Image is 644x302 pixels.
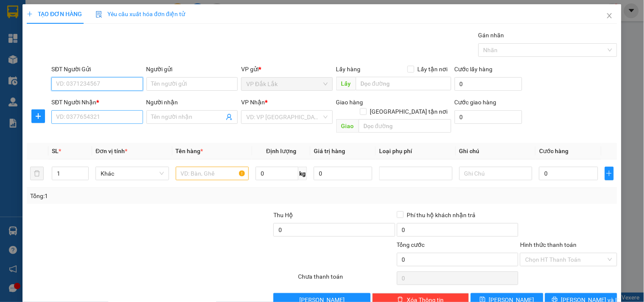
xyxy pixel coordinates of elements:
[146,98,238,107] div: Người nhận
[376,143,456,159] th: Loại phụ phí
[27,11,82,17] span: TẠO ĐƠN HÀNG
[606,12,613,19] span: close
[359,119,451,133] input: Dọc đường
[414,64,451,74] span: Lấy tận nơi
[32,113,45,120] span: plus
[51,98,143,107] div: SĐT Người Nhận
[30,191,249,201] div: Tổng: 1
[31,109,45,123] button: plus
[397,241,425,248] span: Tổng cước
[356,77,451,90] input: Dọc đường
[336,77,356,90] span: Lấy
[520,241,577,248] label: Hình thức thanh toán
[455,77,523,91] input: Cước lấy hàng
[241,64,332,74] div: VP gửi
[27,11,33,17] span: plus
[96,11,185,17] span: Yêu cầu xuất hóa đơn điện tử
[605,167,614,180] button: plus
[336,119,359,133] span: Giao
[336,99,363,106] span: Giao hàng
[459,167,533,180] input: Ghi Chú
[52,148,59,154] span: SL
[455,110,523,124] input: Cước giao hàng
[598,4,622,28] button: Close
[176,148,203,154] span: Tên hàng
[297,272,396,287] div: Chưa thanh toán
[241,99,265,106] span: VP Nhận
[226,114,233,120] span: user-add
[455,99,497,106] label: Cước giao hàng
[273,212,293,218] span: Thu Hộ
[314,167,372,180] input: 0
[478,32,504,39] label: Gán nhãn
[101,167,164,180] span: Khác
[96,148,127,154] span: Đơn vị tính
[30,167,44,180] button: delete
[404,210,479,220] span: Phí thu hộ khách nhận trả
[456,143,536,159] th: Ghi chú
[176,167,249,180] input: VD: Bàn, Ghế
[605,170,613,177] span: plus
[539,148,568,154] span: Cước hàng
[96,11,102,18] img: icon
[246,78,327,90] span: VP Đắk Lắk
[336,66,361,73] span: Lấy hàng
[455,66,493,73] label: Cước lấy hàng
[314,148,345,154] span: Giá trị hàng
[367,107,451,116] span: [GEOGRAPHIC_DATA] tận nơi
[266,148,296,154] span: Định lượng
[51,64,143,74] div: SĐT Người Gửi
[298,167,307,180] span: kg
[146,64,238,74] div: Người gửi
